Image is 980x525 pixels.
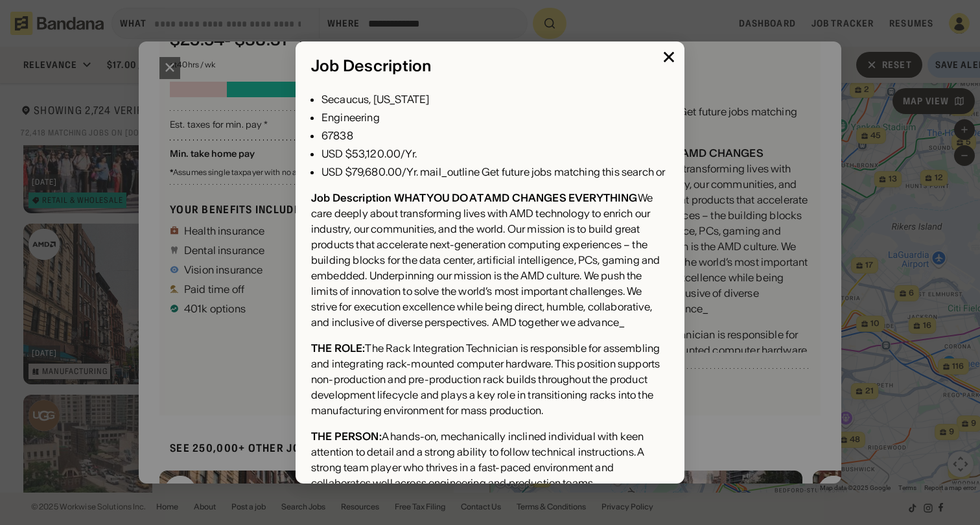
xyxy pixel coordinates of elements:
div: THE PERSON: [311,430,382,443]
div: Engineering [321,110,665,125]
div: 67838 [321,128,665,143]
div: Secaucus, [US_STATE] [321,91,665,107]
div: A hands-on, mechanically inclined individual with keen attention to detail and a strong ability t... [311,428,669,491]
div: USD $79,680.00/Yr. mail_outline Get future jobs matching this search or [321,164,665,180]
div: The Rack Integration Technician is responsible for assembling and integrating rack-mounted comput... [311,340,669,418]
div: THE ROLE: [311,342,365,355]
div: WHAT YOU DO AT AMD CHANGES EVERYTHING [394,191,638,204]
div: We care deeply about transforming lives with AMD technology to enrich our industry, our communiti... [311,190,669,330]
div: Job Description [311,57,669,76]
div: USD $53,120.00/Yr. [321,146,665,161]
div: Job Description [311,191,391,204]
